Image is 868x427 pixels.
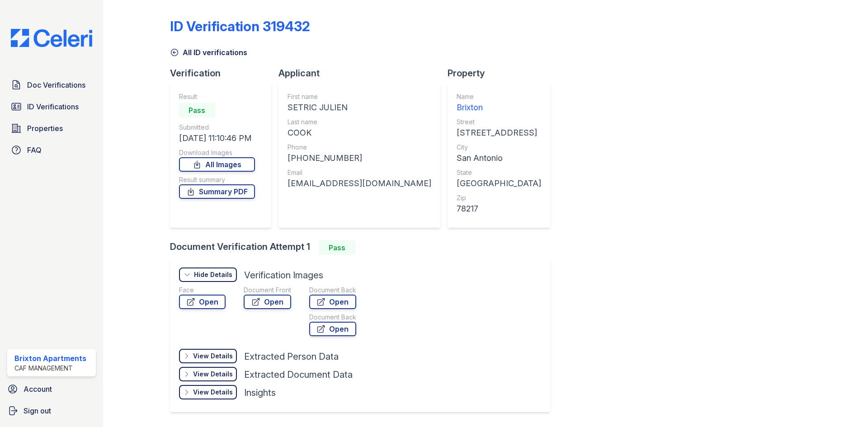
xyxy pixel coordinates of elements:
div: [PHONE_NUMBER] [288,152,431,164]
div: Name [457,92,541,101]
div: SETRIC JULIEN [288,101,431,114]
a: Account [4,380,99,398]
div: Submitted [179,123,255,132]
div: View Details [193,388,233,397]
div: Document Back [309,313,356,322]
div: [GEOGRAPHIC_DATA] [457,177,541,190]
a: Summary PDF [179,184,255,199]
div: Last name [288,117,431,127]
span: Account [24,384,52,394]
div: State [457,168,541,177]
iframe: chat widget [830,391,859,418]
div: Insights [244,386,276,399]
a: All Images [179,157,255,172]
div: [EMAIL_ADDRESS][DOMAIN_NAME] [288,177,431,190]
div: Extracted Person Data [244,350,339,363]
a: Properties [7,119,96,137]
div: View Details [193,352,233,361]
div: COOK [288,127,431,139]
div: ID Verification 319432 [170,18,310,34]
div: Pass [319,240,355,255]
a: All ID verifications [170,47,247,58]
div: CAF Management [14,364,86,373]
span: FAQ [27,145,42,155]
div: City [457,143,541,152]
div: View Details [193,370,233,379]
div: Applicant [278,67,448,80]
div: [DATE] 11:10:46 PM [179,132,255,145]
span: Doc Verifications [27,80,85,90]
a: Open [309,322,356,336]
span: Properties [27,123,63,134]
div: First name [288,92,431,101]
a: ID Verifications [7,98,96,116]
div: Verification Images [244,269,323,282]
div: Result [179,92,255,101]
div: Brixton [457,101,541,114]
div: Result summary [179,175,255,184]
a: Open [309,295,356,309]
img: CE_Logo_Blue-a8612792a0a2168367f1c8372b55b34899dd931a85d93a1a3d3e32e68fde9ad4.png [4,29,99,47]
div: Zip [457,193,541,202]
div: Pass [179,103,215,117]
div: Download Images [179,148,255,157]
div: Face [179,286,226,295]
div: Document Back [309,286,356,295]
div: Document Verification Attempt 1 [170,240,557,255]
div: Street [457,117,541,127]
a: Open [179,295,226,309]
span: Sign out [24,405,51,416]
a: Name Brixton [457,92,541,114]
div: Phone [288,143,431,152]
div: [STREET_ADDRESS] [457,127,541,139]
div: Verification [170,67,278,80]
div: Email [288,168,431,177]
span: ID Verifications [27,101,79,112]
div: Brixton Apartments [14,353,86,364]
a: FAQ [7,141,96,159]
div: Property [448,67,557,80]
div: Hide Details [194,270,232,279]
div: San Antonio [457,152,541,164]
a: Sign out [4,402,99,420]
a: Doc Verifications [7,76,96,94]
div: 78217 [457,202,541,215]
div: Extracted Document Data [244,368,353,381]
div: Document Front [244,286,291,295]
a: Open [244,295,291,309]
